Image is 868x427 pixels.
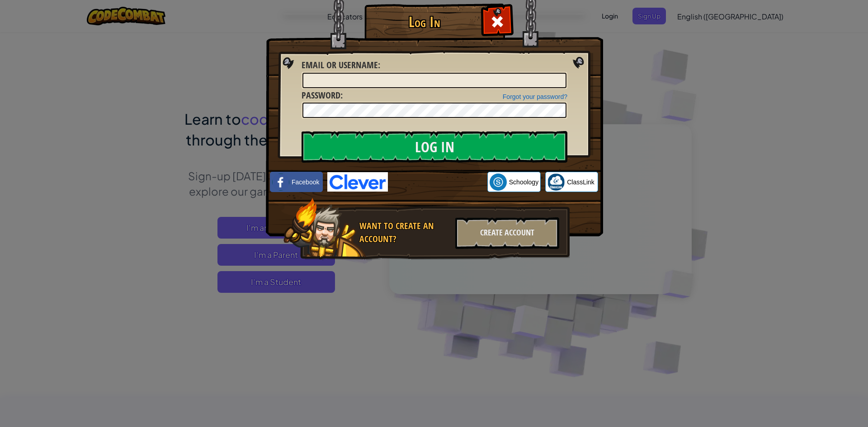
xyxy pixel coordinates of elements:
img: schoology.png [490,174,507,191]
input: Log In [302,131,567,163]
span: Email or Username [302,59,378,71]
div: Create Account [455,217,559,249]
label: : [302,89,343,102]
label: : [302,59,380,72]
img: classlink-logo-small.png [547,174,565,191]
div: Want to create an account? [359,220,450,245]
span: ClassLink [567,178,594,187]
img: clever-logo-blue.png [327,172,388,192]
img: facebook_small.png [272,174,289,191]
a: Forgot your password? [503,93,567,100]
span: Password [302,89,340,101]
span: Schoology [509,178,538,187]
h1: Log In [367,14,482,30]
span: Facebook [292,178,319,187]
iframe: Sign in with Google Button [388,172,487,192]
